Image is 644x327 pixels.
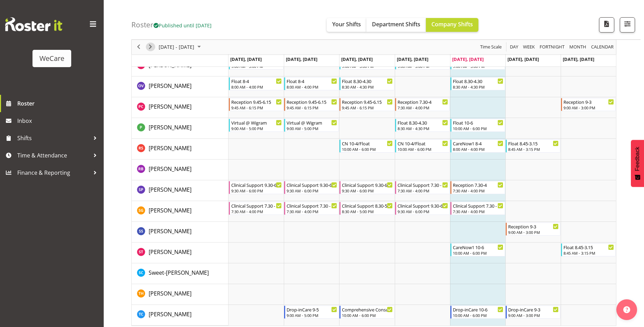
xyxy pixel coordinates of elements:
span: [DATE], [DATE] [286,56,317,62]
span: Your Shifts [332,20,361,28]
span: [PERSON_NAME] [149,310,192,318]
button: Next [146,43,155,52]
span: [PERSON_NAME] [149,248,192,256]
div: 9:30 AM - 6:00 PM [398,209,448,214]
button: Fortnight [539,43,566,52]
span: [DATE], [DATE] [452,56,484,62]
div: Sanjita Gurung"s event - Clinical Support 7.30 - 4 Begin From Tuesday, October 7, 2025 at 7:30:00... [284,202,339,215]
div: Penny Clyne-Moffat"s event - Reception 9-3 Begin From Sunday, October 12, 2025 at 9:00:00 AM GMT+... [561,98,616,111]
div: Float 8.30-4.30 [453,78,503,84]
td: Sabnam Pun resource [132,180,228,201]
span: Feedback [634,147,641,171]
div: 8:30 AM - 4:30 PM [453,84,503,90]
div: 9:00 AM - 3:00 PM [508,312,559,318]
div: Clinical Support 7.30 - 4 [287,202,337,209]
button: Feedback - Show survey [631,140,644,187]
div: Clinical Support 7.30 - 4 [231,202,282,209]
button: Filter Shifts [620,17,635,33]
td: Tillie Hollyer resource [132,284,228,305]
div: Sanjita Gurung"s event - Clinical Support 7.30 - 4 Begin From Friday, October 10, 2025 at 7:30:00... [450,202,505,215]
div: Penny Clyne-Moffat"s event - Reception 9.45-6.15 Begin From Monday, October 6, 2025 at 9:45:00 AM... [229,98,283,111]
div: 9:30 AM - 6:00 PM [231,188,282,193]
div: Reception 9.45-6.15 [231,98,282,105]
div: 7:30 AM - 4:00 PM [453,209,503,214]
div: Torry Cobb"s event - Drop-inCare 10-6 Begin From Friday, October 10, 2025 at 10:00:00 AM GMT+13:0... [450,306,505,319]
div: Virtual @ Wigram [287,119,337,126]
div: 9:45 AM - 6:15 PM [287,105,337,110]
span: [DATE], [DATE] [507,56,539,62]
td: Olive Vermazen resource [132,76,228,97]
div: Sabnam Pun"s event - Clinical Support 9.30-6 Begin From Monday, October 6, 2025 at 9:30:00 AM GMT... [229,181,283,194]
td: Ruby Beaumont resource [132,160,228,180]
div: Savanna Samson"s event - Reception 9-3 Begin From Saturday, October 11, 2025 at 9:00:00 AM GMT+13... [506,222,560,236]
div: Olive Vermazen"s event - Float 8-4 Begin From Tuesday, October 7, 2025 at 8:00:00 AM GMT+13:00 En... [284,77,339,90]
td: Sweet-Lin Chan resource [132,263,228,284]
div: 9:00 AM - 5:00 PM [287,312,337,318]
div: Float 8.45-3.15 [508,140,559,147]
div: CareNow1 10-6 [453,244,503,251]
td: Savanna Samson resource [132,222,228,243]
div: Comprehensive Consult 10-6 [342,306,392,313]
span: [PERSON_NAME] [149,103,192,110]
div: 7:30 AM - 4:00 PM [398,105,448,110]
span: Finance & Reporting [17,167,90,178]
div: Sanjita Gurung"s event - Clinical Support 9.30-6 Begin From Thursday, October 9, 2025 at 9:30:00 ... [395,202,450,215]
span: Sweet-[PERSON_NAME] [149,269,209,276]
div: Reception 7.30-4 [398,98,448,105]
div: Reception 9-3 [563,98,614,105]
div: 9:45 AM - 6:15 PM [342,105,392,110]
span: [DATE], [DATE] [397,56,428,62]
div: Sabnam Pun"s event - Clinical Support 9.30-6 Begin From Tuesday, October 7, 2025 at 9:30:00 AM GM... [284,181,339,194]
div: 9:30 AM - 6:00 PM [342,188,392,193]
div: Olive Vermazen"s event - Float 8.30-4.30 Begin From Friday, October 10, 2025 at 8:30:00 AM GMT+13... [450,77,505,90]
div: Penny Clyne-Moffat"s event - Reception 7.30-4 Begin From Thursday, October 9, 2025 at 7:30:00 AM ... [395,98,450,111]
span: calendar [590,43,614,52]
div: Penny Clyne-Moffat"s event - Reception 9.45-6.15 Begin From Tuesday, October 7, 2025 at 9:45:00 A... [284,98,339,111]
div: 9:00 AM - 5:00 PM [287,126,337,131]
div: Simone Turner"s event - CareNow1 10-6 Begin From Friday, October 10, 2025 at 10:00:00 AM GMT+13:0... [450,243,505,256]
div: Drop-inCare 9-3 [508,306,559,313]
div: Simone Turner"s event - Float 8.45-3.15 Begin From Sunday, October 12, 2025 at 8:45:00 AM GMT+13:... [561,243,616,256]
span: [PERSON_NAME] [149,165,192,173]
a: [PERSON_NAME] [149,165,192,173]
div: October 06 - 12, 2025 [156,40,205,54]
button: Time Scale [479,43,503,52]
td: Simone Turner resource [132,243,228,263]
div: 7:30 AM - 4:00 PM [231,209,282,214]
div: Float 8.30-4.30 [398,119,448,126]
a: [PERSON_NAME] [149,185,192,194]
button: Download a PDF of the roster according to the set date range. [599,17,614,33]
div: Sanjita Gurung"s event - Clinical Support 8.30-5 Begin From Wednesday, October 8, 2025 at 8:30:00... [339,202,394,215]
span: Company Shifts [431,20,473,28]
div: 7:30 AM - 4:00 PM [453,188,503,193]
div: 10:00 AM - 6:00 PM [453,126,503,131]
div: CareNow1 8-4 [453,140,503,147]
a: [PERSON_NAME] [149,310,192,318]
span: Published until [DATE] [153,22,212,29]
td: Sanjita Gurung resource [132,201,228,222]
div: 8:00 AM - 4:00 PM [287,84,337,90]
div: Reception 9.45-6.15 [342,98,392,105]
a: [PERSON_NAME] [149,123,192,131]
span: [PERSON_NAME] [149,207,192,214]
div: Clinical Support 9.30-6 [342,181,392,188]
div: Torry Cobb"s event - Comprehensive Consult 10-6 Begin From Wednesday, October 8, 2025 at 10:00:00... [339,306,394,319]
div: Pooja Prabhu"s event - Float 8.30-4.30 Begin From Thursday, October 9, 2025 at 8:30:00 AM GMT+13:... [395,119,450,132]
div: 10:00 AM - 6:00 PM [453,312,503,318]
a: [PERSON_NAME] [149,227,192,235]
div: Reception 9.45-6.15 [287,98,337,105]
div: 10:00 AM - 6:00 PM [342,146,392,152]
div: Pooja Prabhu"s event - Float 10-6 Begin From Friday, October 10, 2025 at 10:00:00 AM GMT+13:00 En... [450,119,505,132]
button: Timeline Month [568,43,588,52]
span: [DATE], [DATE] [341,56,373,62]
a: [PERSON_NAME] [149,206,192,215]
span: Shifts [17,133,90,143]
div: Float 8.45-3.15 [563,244,614,251]
a: [PERSON_NAME] [149,144,192,152]
button: Timeline Week [522,43,536,52]
div: Clinical Support 9.30-6 [231,181,282,188]
div: Float 8.30-4.30 [342,78,392,84]
div: Pooja Prabhu"s event - Virtual @ Wigram Begin From Tuesday, October 7, 2025 at 9:00:00 AM GMT+13:... [284,119,339,132]
span: Day [509,43,519,52]
div: Torry Cobb"s event - Drop-inCare 9-5 Begin From Tuesday, October 7, 2025 at 9:00:00 AM GMT+13:00 ... [284,306,339,319]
